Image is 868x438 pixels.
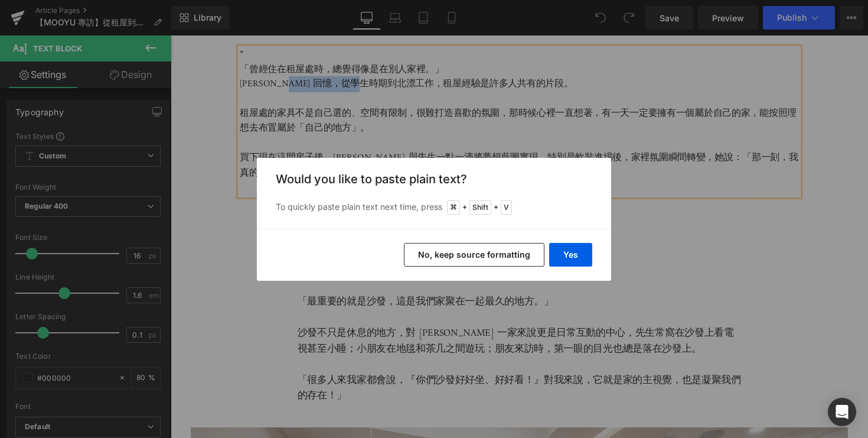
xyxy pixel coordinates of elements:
[130,346,585,378] p: 「很多人來我家都會說，『你們沙發好好坐、好好看！』對我來說，它就是家的主視覺，也是凝聚我們的存在！」
[71,43,644,58] p: [PERSON_NAME] 回憶，從學生時期到北漂工作，租屋經驗是許多人共有的片段。
[71,12,644,28] p: ”
[404,243,544,267] button: No, keep source formatting
[130,221,239,237] b: 客廳就是家的靈魂
[71,28,644,43] p: 「曾經住在租屋處時，總覺得像是在別人家裡。」
[494,202,498,213] span: +
[276,172,592,186] h3: Would you like to paste plain text?
[71,73,644,103] p: 租屋處的家具不是自己選的、空間有限制，很難打造喜歡的氛圍，那時候心裡一直想著，有一天一定要擁有一個屬於自己的家，能按照理想去布置屬於「自己的地方」。
[71,118,644,148] p: 買下現在這間房子後，[PERSON_NAME] 與先生一點一滴將夢想藍圖實現，特別是軟裝進場後，家裡氛圍瞬間轉變，她說：「那一刻，我真的感受到——這就是我的家！」
[549,243,592,267] button: Yes
[130,265,585,281] p: 「最重要的就是沙發，這是我們家聚在一起最久的地方。」
[828,398,856,426] div: Open Intercom Messenger
[501,200,512,215] span: V
[276,200,592,215] p: To quickly paste plain text next time, press
[469,200,491,215] span: Shift
[462,202,467,213] span: +
[130,297,585,329] p: 沙發不只是休息的地方，對 [PERSON_NAME] 一家來說更是日常互動的中心，先生常窩在沙發上看電視甚至小睡；小朋友在地毯和茶几之間遊玩；朋友來訪時，第一眼的目光也總是落在沙發上。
